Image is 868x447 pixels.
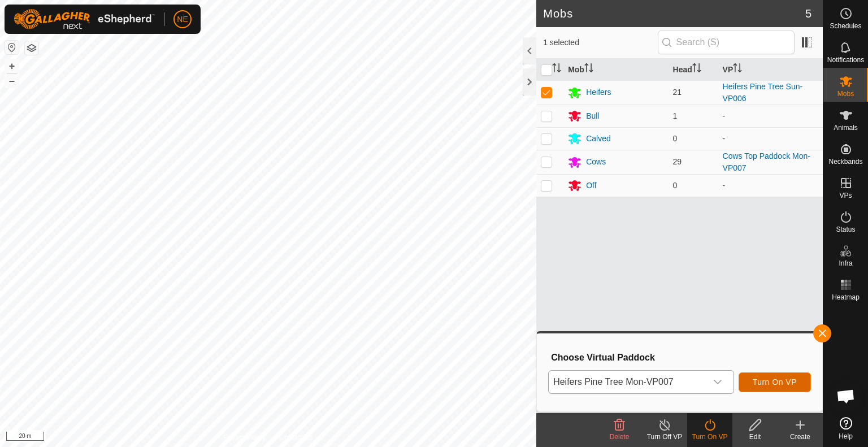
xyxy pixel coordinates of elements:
[610,433,630,441] span: Delete
[563,59,668,81] th: Mob
[837,90,854,97] span: Mobs
[673,111,678,120] span: 1
[829,379,863,413] div: Open chat
[551,352,811,363] h3: Choose Virtual Paddock
[586,156,606,168] div: Cows
[823,413,868,444] a: Help
[836,226,855,233] span: Status
[584,65,593,74] p-sorticon: Activate to sort
[832,294,860,301] span: Heatmap
[5,74,19,88] button: –
[718,174,823,197] td: -
[739,372,811,392] button: Turn On VP
[549,371,706,393] span: Heifers Pine Tree Mon-VP007
[706,371,729,393] div: dropdown trigger
[718,127,823,150] td: -
[5,59,19,73] button: +
[673,157,682,166] span: 29
[673,134,678,143] span: 0
[669,59,718,81] th: Head
[834,124,858,131] span: Animals
[827,57,864,63] span: Notifications
[723,82,803,103] a: Heifers Pine Tree Sun-VP006
[830,23,861,29] span: Schedules
[839,433,853,440] span: Help
[732,432,778,442] div: Edit
[718,59,823,81] th: VP
[687,432,732,442] div: Turn On VP
[224,432,266,442] a: Privacy Policy
[25,41,38,55] button: Map Layers
[279,432,313,442] a: Contact Us
[839,192,852,199] span: VPs
[586,133,611,145] div: Calved
[543,7,805,20] h2: Mobs
[543,37,657,49] span: 1 selected
[718,105,823,127] td: -
[839,260,852,267] span: Infra
[828,158,862,165] span: Neckbands
[805,5,811,22] span: 5
[586,86,611,98] div: Heifers
[723,151,810,172] a: Cows Top Paddock Mon-VP007
[692,65,701,74] p-sorticon: Activate to sort
[733,65,742,74] p-sorticon: Activate to sort
[778,432,823,442] div: Create
[753,377,797,387] span: Turn On VP
[5,41,19,54] button: Reset Map
[586,180,596,192] div: Off
[673,181,678,190] span: 0
[552,65,561,74] p-sorticon: Activate to sort
[177,14,188,25] span: NE
[658,31,795,54] input: Search (S)
[14,9,155,29] img: Gallagher Logo
[586,110,599,122] div: Bull
[673,88,682,97] span: 21
[642,432,687,442] div: Turn Off VP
